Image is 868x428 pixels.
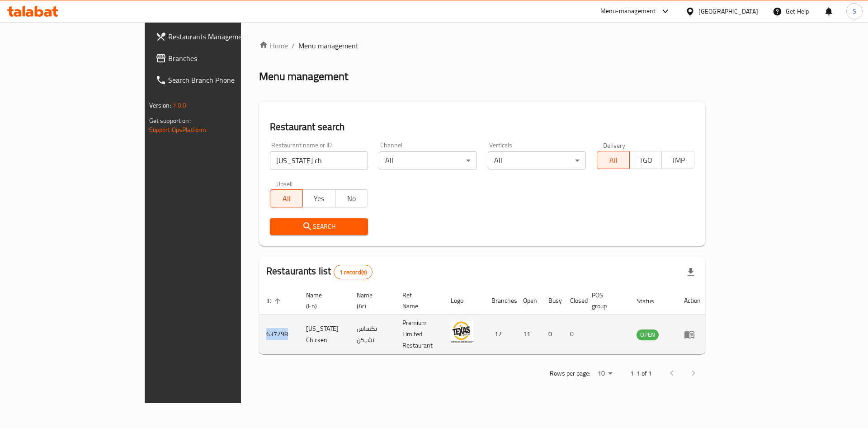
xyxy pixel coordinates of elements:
h2: Restaurant search [270,120,694,134]
th: Logo [443,287,484,315]
div: Menu-management [600,6,656,17]
label: Upsell [276,180,293,187]
div: All [379,151,477,169]
div: OPEN [637,329,659,340]
span: S [853,6,856,16]
span: 1 record(s) [334,268,373,277]
span: All [601,154,626,167]
span: POS group [592,290,618,311]
span: Search [277,221,361,232]
span: All [274,192,299,205]
span: Restaurants Management [168,31,283,42]
span: ID [266,296,283,306]
th: Busy [541,287,563,315]
span: OPEN [637,329,659,340]
img: Texas Chicken [451,321,473,344]
nav: breadcrumb [259,40,705,51]
h2: Restaurants list [266,264,373,279]
button: TGO [629,151,662,169]
table: enhanced table [259,287,708,354]
button: TMP [661,151,694,169]
span: Get support on: [149,115,191,127]
span: Status [637,296,666,306]
label: Delivery [603,142,626,148]
button: Yes [302,189,335,207]
span: No [339,192,364,205]
td: 0 [541,315,563,354]
button: All [270,189,303,207]
span: Menu management [298,40,359,51]
div: [GEOGRAPHIC_DATA] [698,6,758,16]
div: All [488,151,586,169]
td: تكساس تشيكن [349,315,395,354]
span: Branches [168,53,283,64]
div: Menu [684,329,701,340]
span: Name (En) [306,290,339,311]
td: Premium Limited Restaurant [395,315,443,354]
a: Search Branch Phone [148,69,290,91]
span: Name (Ar) [357,290,384,311]
th: Action [677,287,708,315]
p: Rows per page: [550,368,590,379]
a: Support.OpsPlatform [149,124,207,136]
th: Closed [563,287,585,315]
a: Branches [148,47,290,69]
th: Branches [484,287,516,315]
div: Export file [680,261,702,283]
button: All [597,151,630,169]
span: Yes [307,192,332,205]
button: Search [270,218,368,235]
input: Search for restaurant name or ID.. [270,151,368,169]
span: Search Branch Phone [168,75,283,85]
td: 11 [516,315,541,354]
a: Restaurants Management [148,26,290,47]
p: 1-1 of 1 [630,368,652,379]
div: Rows per page: [594,367,616,381]
li: / [292,40,295,51]
td: 0 [563,315,585,354]
span: TMP [665,154,691,167]
td: 12 [484,315,516,354]
div: Total records count [334,265,373,279]
button: No [335,189,368,207]
th: Open [516,287,541,315]
h2: Menu management [259,69,348,84]
span: 1.0.0 [173,99,187,111]
span: Version: [149,99,171,111]
td: [US_STATE] Chicken [299,315,349,354]
span: Ref. Name [402,290,433,311]
span: TGO [633,154,659,167]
